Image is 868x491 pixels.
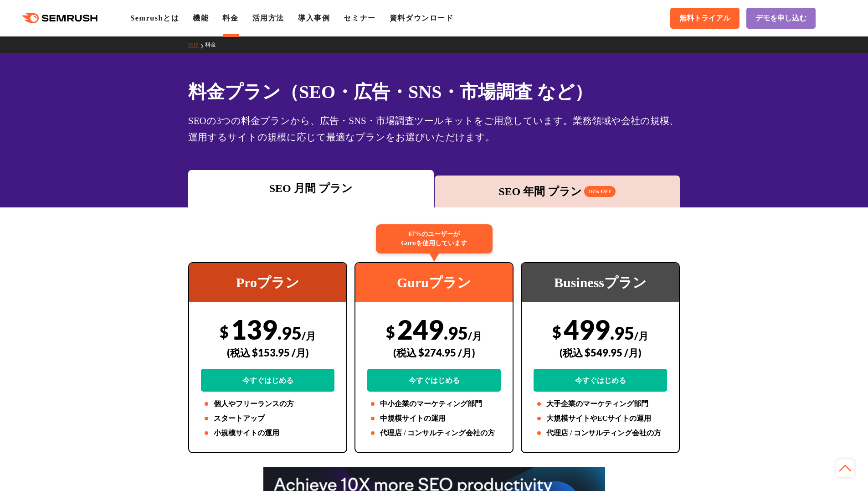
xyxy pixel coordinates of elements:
span: 無料トライアル [679,14,730,23]
div: Guruプラン [355,263,513,302]
li: 個人やフリーランスの方 [201,398,334,409]
li: 大手企業のマーケティング部門 [534,398,667,409]
div: 249 [367,313,501,392]
div: 139 [201,313,334,392]
div: (税込 $274.95 /月) [367,336,501,369]
a: 資料ダウンロード [390,14,454,22]
h1: 料金プラン（SEO・広告・SNS・市場調査 など） [188,78,680,105]
a: 料金 [205,41,223,48]
a: 導入事例 [298,14,330,22]
span: /月 [468,330,482,342]
span: 16% OFF [584,186,616,197]
div: SEO 年間 プラン [439,183,676,200]
div: SEOの3つの料金プランから、広告・SNS・市場調査ツールキットをご用意しています。業務領域や会社の規模、運用するサイトの規模に応じて最適なプランをお選びいただけます。 [188,113,680,145]
span: .95 [444,322,468,343]
a: 今すぐはじめる [534,369,667,392]
a: デモを申し込む [746,8,816,29]
li: 中小企業のマーケティング部門 [367,398,501,409]
li: 代理店 / コンサルティング会社の方 [534,428,667,439]
a: TOP [188,41,205,48]
a: 料金 [222,14,238,22]
a: Semrushとは [130,14,179,22]
div: 67%のユーザーが Guruを使用しています [376,224,493,253]
li: 大規模サイトやECサイトの運用 [534,413,667,424]
span: $ [220,322,229,341]
a: セミナー [344,14,375,22]
li: スタートアップ [201,413,334,424]
a: 機能 [193,14,209,22]
a: 今すぐはじめる [201,369,334,392]
li: 小規模サイトの運用 [201,428,334,439]
span: デモを申し込む [755,14,806,23]
a: 無料トライアル [670,8,740,29]
span: /月 [302,330,316,342]
div: (税込 $549.95 /月) [534,336,667,369]
div: SEO 月間 プラン [193,180,429,196]
li: 代理店 / コンサルティング会社の方 [367,428,501,439]
a: 今すぐはじめる [367,369,501,392]
div: (税込 $153.95 /月) [201,336,334,369]
iframe: Help widget launcher [787,455,858,481]
a: 活用方法 [252,14,284,22]
span: .95 [277,322,302,343]
span: $ [386,322,395,341]
span: .95 [610,322,634,343]
span: /月 [634,330,648,342]
div: 499 [534,313,667,392]
li: 中規模サイトの運用 [367,413,501,424]
div: Businessプラン [522,263,679,302]
div: Proプラン [189,263,346,302]
span: $ [552,322,561,341]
